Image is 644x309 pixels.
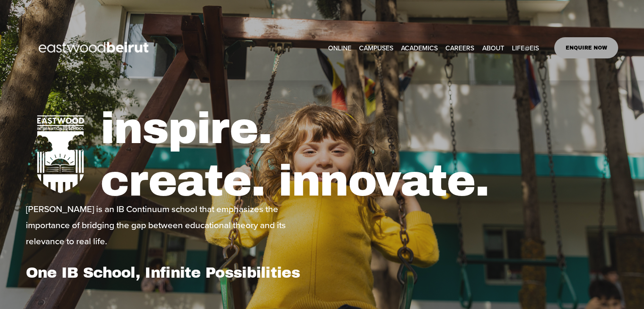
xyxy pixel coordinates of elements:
[26,26,164,69] img: EastwoodIS Global Site
[328,41,351,54] a: ONLINE
[100,102,618,207] h1: inspire. create. innovate.
[512,42,539,54] span: LIFE@EIS
[482,42,504,54] span: ABOUT
[554,37,618,58] a: ENQUIRE NOW
[482,41,504,54] a: folder dropdown
[512,41,539,54] a: folder dropdown
[359,41,393,54] a: folder dropdown
[445,41,474,54] a: CAREERS
[26,201,320,249] p: [PERSON_NAME] is an IB Continuum school that emphasizes the importance of bridging the gap betwee...
[26,264,320,281] h1: One IB School, Infinite Possibilities
[359,42,393,54] span: CAMPUSES
[401,41,438,54] a: folder dropdown
[401,42,438,54] span: ACADEMICS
